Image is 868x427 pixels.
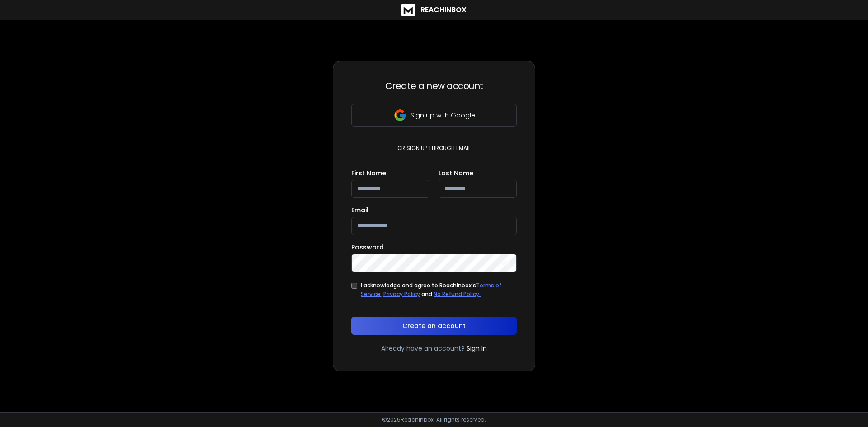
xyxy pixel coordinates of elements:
[361,281,517,299] div: I acknowledge and agree to ReachInbox's , and
[401,4,467,16] a: ReachInbox
[410,111,475,120] p: Sign up with Google
[420,5,467,15] h1: ReachInbox
[351,244,384,250] label: Password
[434,290,481,298] a: No Refund Policy.
[467,344,487,353] a: Sign In
[381,344,465,353] p: Already have an account?
[394,145,474,152] p: or sign up through email
[439,170,473,176] label: Last Name
[351,207,368,213] label: Email
[351,80,517,92] h3: Create a new account
[382,416,486,423] p: © 2025 Reachinbox. All rights reserved.
[351,317,517,335] button: Create an account
[351,104,517,127] button: Sign up with Google
[361,282,503,298] a: Terms of Service
[383,290,420,298] a: Privacy Policy
[401,4,415,16] img: logo
[351,170,386,176] label: First Name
